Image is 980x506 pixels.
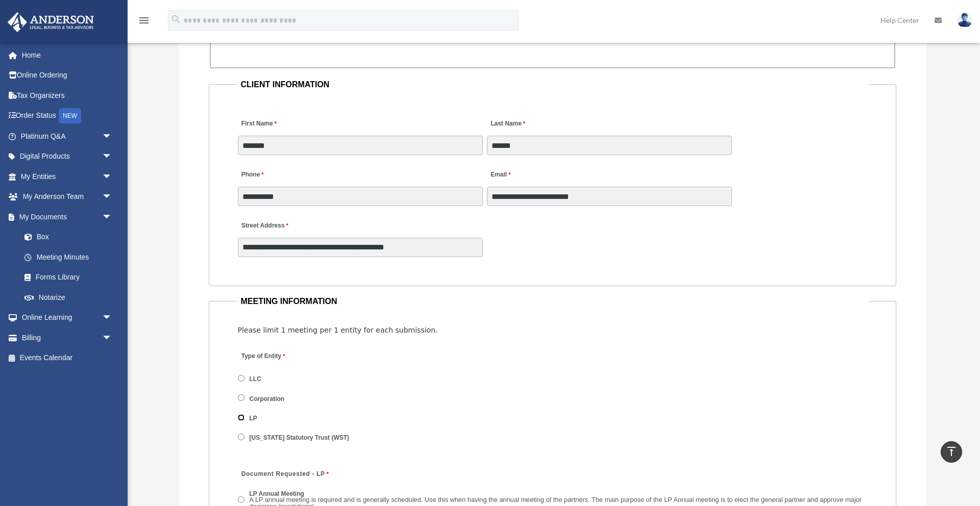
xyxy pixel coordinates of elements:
[238,349,335,363] label: Type of Entity
[7,348,128,368] a: Events Calendar
[238,168,266,182] label: Phone
[102,207,122,227] span: arrow_drop_down
[7,65,128,86] a: Online Ordering
[7,85,128,106] a: Tax Organizers
[102,308,122,328] span: arrow_drop_down
[237,78,869,92] legend: CLIENT INFORMATION
[241,470,325,477] span: Document Requested - LP
[237,294,869,309] legend: MEETING INFORMATION
[14,267,128,288] a: Forms Library
[941,441,962,463] a: vertical_align_top
[7,166,128,187] a: My Entitiesarrow_drop_down
[7,106,128,127] a: Order StatusNEW
[138,18,150,27] a: menu
[247,394,288,403] label: Corporation
[238,219,335,233] label: Street Address
[247,414,261,423] label: LP
[138,14,150,27] i: menu
[102,126,122,147] span: arrow_drop_down
[487,117,528,131] label: Last Name
[170,14,182,25] i: search
[14,247,122,267] a: Meeting Minutes
[945,445,958,458] i: vertical_align_top
[102,146,122,167] span: arrow_drop_down
[102,327,122,348] span: arrow_drop_down
[59,108,81,123] div: NEW
[7,308,128,328] a: Online Learningarrow_drop_down
[247,434,353,443] label: [US_STATE] Statutory Trust (WST)
[102,166,122,187] span: arrow_drop_down
[238,117,279,131] label: First Name
[487,168,513,182] label: Email
[7,187,128,207] a: My Anderson Teamarrow_drop_down
[7,327,128,348] a: Billingarrow_drop_down
[7,207,128,227] a: My Documentsarrow_drop_down
[5,12,97,32] img: Anderson Advisors Platinum Portal
[7,45,128,65] a: Home
[14,287,128,308] a: Notarize
[14,227,128,247] a: Box
[7,126,128,146] a: Platinum Q&Aarrow_drop_down
[957,13,972,28] img: User Pic
[247,375,265,384] label: LLC
[102,187,122,208] span: arrow_drop_down
[238,326,438,334] span: Please limit 1 meeting per 1 entity for each submission.
[7,146,128,167] a: Digital Productsarrow_drop_down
